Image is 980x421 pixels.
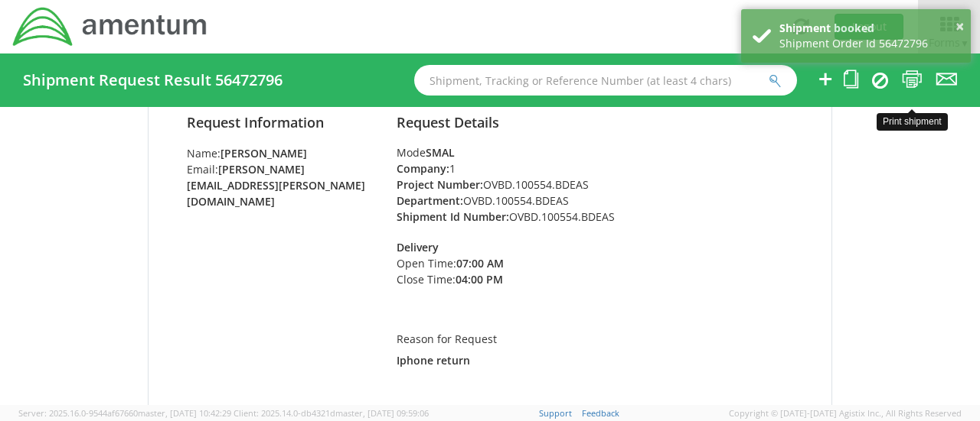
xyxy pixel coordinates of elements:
[397,160,793,176] li: 1
[456,256,504,270] strong: 07:00 AM
[397,353,470,368] strong: Iphone return
[397,193,463,208] strong: Department:
[220,146,307,160] strong: [PERSON_NAME]
[397,176,793,193] li: OVBD.100554.BDEAS
[456,272,503,287] strong: 04:00 PM
[779,21,959,36] div: Shipment booked
[18,407,231,419] span: Server: 2025.16.0-9544af67660
[138,407,231,419] span: master, [DATE] 10:42:29
[397,193,793,209] li: OVBD.100554.BDEAS
[187,162,365,209] strong: [PERSON_NAME][EMAIL_ADDRESS][PERSON_NAME][DOMAIN_NAME]
[397,115,793,131] h4: Request Details
[397,145,793,160] div: Mode
[397,255,550,271] li: Open Time:
[187,161,374,209] li: Email:
[426,145,455,160] strong: SMAL
[877,113,948,131] div: Print shipment
[397,333,793,345] h5: Reason for Request
[11,5,209,48] img: dyn-intl-logo-049831509241104b2a82.png
[955,16,964,38] button: ×
[729,407,962,419] span: Copyright © [DATE]-[DATE] Agistix Inc., All Rights Reserved
[397,209,509,224] strong: Shipment Id Number:
[539,407,572,419] a: Support
[234,407,429,419] span: Client: 2025.14.0-db4321d
[414,65,797,96] input: Shipment, Tracking or Reference Number (at least 4 chars)
[397,177,483,192] strong: Project Number:
[582,407,619,419] a: Feedback
[397,209,793,225] li: OVBD.100554.BDEAS
[187,145,374,161] li: Name:
[397,271,550,287] li: Close Time:
[779,36,959,51] div: Shipment Order Id 56472796
[335,407,429,419] span: master, [DATE] 09:59:06
[187,115,374,131] h4: Request Information
[397,161,449,176] strong: Company:
[23,72,283,89] h4: Shipment Request Result 56472796
[397,240,439,254] strong: Delivery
